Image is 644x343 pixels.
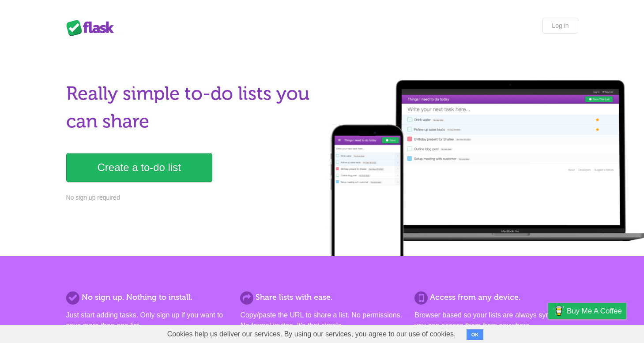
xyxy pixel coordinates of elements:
[240,291,403,303] h2: Share lists with ease.
[66,193,317,202] p: No sign up required
[548,303,626,319] a: Buy me a coffee
[66,291,230,303] h2: No sign up. Nothing to install.
[240,310,403,331] p: Copy/paste the URL to share a list. No permissions. No formal invites. It's that simple.
[158,325,465,343] span: Cookies help us deliver our services. By using our services, you agree to our use of cookies.
[66,20,119,36] div: Flask Lists
[553,303,565,318] img: Buy me a coffee
[414,310,578,331] p: Browser based so your lists are always synced and you can access them from anywhere.
[66,80,317,135] h1: Really simple to-do lists you can share
[66,310,230,331] p: Just start adding tasks. Only sign up if you want to save more than one list.
[66,153,212,182] a: Create a to-do list
[414,291,578,303] h2: Access from any device.
[567,303,622,319] span: Buy me a coffee
[467,329,484,340] button: OK
[542,18,578,34] a: Log in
